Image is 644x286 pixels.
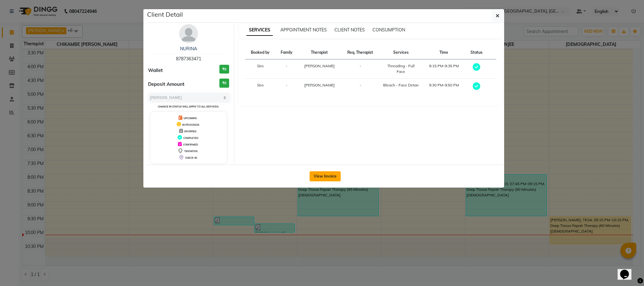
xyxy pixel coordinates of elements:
[147,10,183,19] h5: Client Detail
[334,27,365,33] span: CLIENT NOTES
[383,82,419,88] div: Bleach - Face Detan
[245,46,275,59] th: Booked by
[298,46,341,59] th: Therapist
[304,63,335,68] span: [PERSON_NAME]
[182,123,199,126] span: IN PROGRESS
[179,24,198,43] img: avatar
[148,67,163,74] span: Wallet
[180,46,197,52] a: NURINA
[219,65,229,74] h3: ₹0
[422,59,465,79] td: 9:15 PM-9:35 PM
[372,27,405,33] span: CONSUMPTION
[379,46,422,59] th: Services
[158,105,219,108] small: Change in status will apply to all services.
[280,27,327,33] span: APPOINTMENT NOTES
[184,130,196,133] span: DROPPED
[245,79,275,95] td: Siro
[185,156,197,159] span: CHECK-IN
[184,150,198,153] span: TENTATIVE
[422,79,465,95] td: 9:30 PM-9:50 PM
[341,46,379,59] th: Req. Therapist
[310,171,341,181] button: View Invoice
[304,83,335,87] span: [PERSON_NAME]
[275,79,298,95] td: -
[341,59,379,79] td: -
[183,143,198,146] span: CONFIRMED
[383,63,419,74] div: Threading - Full Face
[422,46,465,59] th: Time
[184,117,197,120] span: UPCOMING
[219,79,229,88] h3: ₹0
[176,56,201,62] span: 8787363471
[618,261,638,280] iframe: chat widget
[183,136,198,140] span: COMPLETED
[341,79,379,95] td: -
[275,46,298,59] th: Family
[246,25,273,36] span: SERVICES
[465,46,487,59] th: Status
[245,59,275,79] td: Siro
[275,59,298,79] td: -
[148,81,184,88] span: Deposit Amount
